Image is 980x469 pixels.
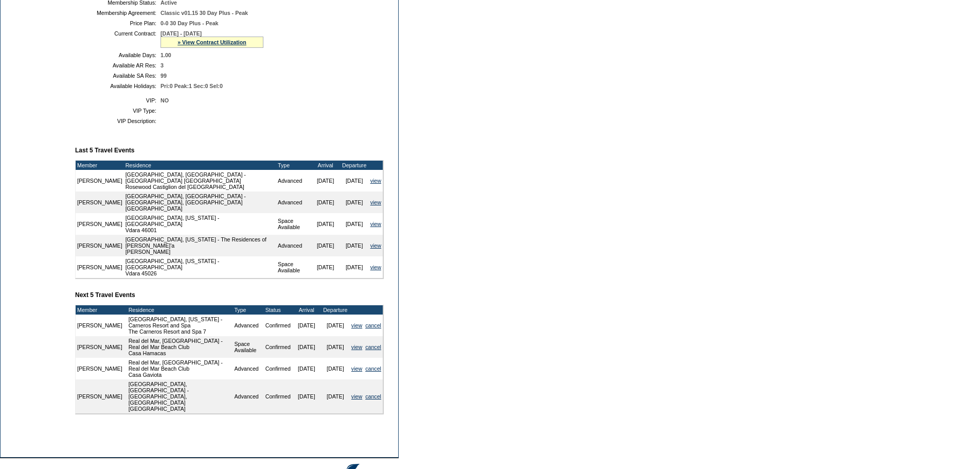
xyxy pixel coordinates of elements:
a: view [370,221,381,227]
td: Confirmed [264,358,292,379]
td: Arrival [311,161,340,170]
td: Member [76,305,124,315]
a: cancel [365,322,381,328]
b: Next 5 Travel Events [75,291,135,299]
td: Space Available [276,213,311,235]
td: VIP Description: [79,118,156,124]
td: Residence [124,161,276,170]
td: [DATE] [340,256,369,278]
td: Price Plan: [79,20,156,26]
span: Classic v01.15 30 Day Plus - Peak [161,10,248,16]
span: 0-0 30 Day Plus - Peak [161,20,219,26]
td: [PERSON_NAME] [76,358,124,379]
span: 3 [161,62,164,68]
td: [DATE] [311,170,340,192]
span: NO [161,97,169,103]
td: [GEOGRAPHIC_DATA], [GEOGRAPHIC_DATA] - [GEOGRAPHIC_DATA], [GEOGRAPHIC_DATA] [GEOGRAPHIC_DATA] [124,192,276,213]
a: view [370,264,381,270]
td: [DATE] [311,256,340,278]
td: Available SA Res: [79,73,156,79]
a: cancel [365,393,381,399]
b: Last 5 Travel Events [75,147,134,154]
span: [DATE] - [DATE] [161,30,202,37]
td: [DATE] [321,315,350,336]
td: Departure [321,305,350,315]
td: Space Available [276,256,311,278]
td: Confirmed [264,336,292,358]
td: Available Holidays: [79,83,156,89]
td: [DATE] [340,213,369,235]
td: [PERSON_NAME] [76,213,124,235]
td: Departure [340,161,369,170]
td: Type [276,161,311,170]
span: 1.00 [161,52,171,58]
td: Advanced [276,170,311,192]
td: Membership Agreement: [79,10,156,16]
td: [DATE] [311,192,340,213]
td: [DATE] [292,315,321,336]
td: [DATE] [311,235,340,256]
a: » View Contract Utilization [177,39,246,45]
span: 99 [161,73,167,79]
td: Arrival [292,305,321,315]
td: Current Contract: [79,30,156,48]
a: view [370,242,381,249]
td: [DATE] [340,192,369,213]
td: Available Days: [79,52,156,58]
td: [DATE] [321,379,350,413]
a: view [351,344,362,350]
a: cancel [365,366,381,372]
td: [GEOGRAPHIC_DATA], [US_STATE] - The Residences of [PERSON_NAME]'a [PERSON_NAME] [124,235,276,256]
td: [PERSON_NAME] [76,336,124,358]
span: Pri:0 Peak:1 Sec:0 Sel:0 [161,83,223,89]
td: [GEOGRAPHIC_DATA], [US_STATE] - Carneros Resort and Spa The Carneros Resort and Spa 7 [127,315,233,336]
td: Status [264,305,292,315]
td: [PERSON_NAME] [76,170,124,192]
td: Confirmed [264,379,292,413]
td: [GEOGRAPHIC_DATA], [GEOGRAPHIC_DATA] - [GEOGRAPHIC_DATA], [GEOGRAPHIC_DATA] [GEOGRAPHIC_DATA] [127,379,233,413]
a: view [351,322,362,328]
td: Member [76,161,124,170]
td: Advanced [233,315,263,336]
td: Available AR Res: [79,62,156,68]
td: Advanced [233,358,263,379]
td: Type [233,305,263,315]
a: view [370,199,381,205]
td: VIP: [79,97,156,103]
td: [DATE] [311,213,340,235]
td: Confirmed [264,315,292,336]
td: Advanced [233,379,263,413]
td: [DATE] [321,358,350,379]
td: Residence [127,305,233,315]
td: Real del Mar, [GEOGRAPHIC_DATA] - Real del Mar Beach Club Casa Hamacas [127,336,233,358]
td: [DATE] [292,358,321,379]
td: Space Available [233,336,263,358]
td: [DATE] [321,336,350,358]
td: [PERSON_NAME] [76,315,124,336]
td: [DATE] [340,170,369,192]
td: [GEOGRAPHIC_DATA], [GEOGRAPHIC_DATA] - [GEOGRAPHIC_DATA] [GEOGRAPHIC_DATA] Rosewood Castiglion de... [124,170,276,192]
a: view [351,393,362,399]
td: Advanced [276,235,311,256]
td: [PERSON_NAME] [76,379,124,413]
td: [GEOGRAPHIC_DATA], [US_STATE] - [GEOGRAPHIC_DATA] Vdara 45026 [124,256,276,278]
td: [PERSON_NAME] [76,192,124,213]
td: [GEOGRAPHIC_DATA], [US_STATE] - [GEOGRAPHIC_DATA] Vdara 46001 [124,213,276,235]
td: [PERSON_NAME] [76,235,124,256]
td: [DATE] [340,235,369,256]
td: [DATE] [292,336,321,358]
td: Real del Mar, [GEOGRAPHIC_DATA] - Real del Mar Beach Club Casa Gaviota [127,358,233,379]
a: view [351,366,362,372]
a: cancel [365,344,381,350]
td: Advanced [276,192,311,213]
td: VIP Type: [79,108,156,114]
td: [DATE] [292,379,321,413]
a: view [370,178,381,184]
td: [PERSON_NAME] [76,256,124,278]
